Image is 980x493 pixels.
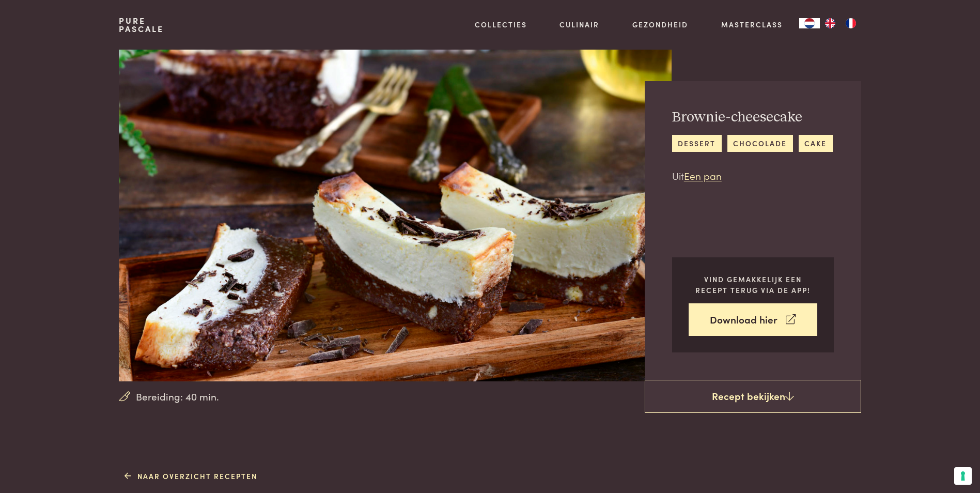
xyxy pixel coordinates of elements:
a: NL [799,18,820,28]
a: PurePascale [119,17,164,33]
a: Masterclass [721,19,783,30]
a: FR [841,18,861,28]
span: Bereiding: 40 min. [136,389,219,404]
a: Recept bekijken [645,380,861,413]
h2: Brownie-cheesecake [672,109,833,127]
a: Gezondheid [632,19,688,30]
button: Uw voorkeuren voor toestemming voor trackingtechnologieën [954,467,972,485]
a: Culinair [559,19,599,30]
a: Een pan [684,168,722,182]
a: Collecties [475,19,527,30]
p: Uit [672,168,833,183]
a: Naar overzicht recepten [125,471,257,482]
aside: Language selected: Nederlands [799,18,861,28]
ul: Language list [820,18,861,28]
p: Vind gemakkelijk een recept terug via de app! [689,274,817,295]
a: EN [820,18,841,28]
a: chocolade [727,135,793,152]
a: dessert [672,135,722,152]
div: Language [799,18,820,28]
a: cake [799,135,833,152]
img: Brownie-cheesecake [119,50,671,381]
a: Download hier [689,303,817,336]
